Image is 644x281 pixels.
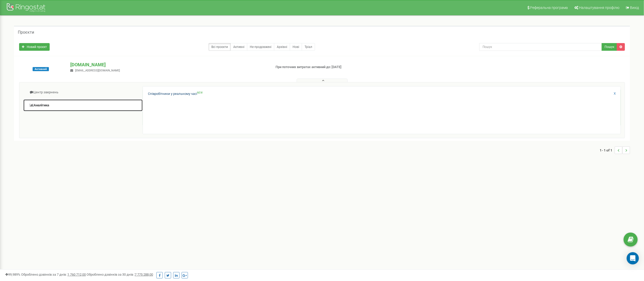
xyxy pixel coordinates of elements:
[290,43,302,51] a: Нові
[602,43,617,51] button: Пошук
[19,43,50,51] a: Новий проєкт
[209,43,231,51] a: Всі проєкти
[614,91,616,96] a: X
[276,65,421,70] p: При поточних витратах активний до: [DATE]
[600,146,615,154] span: 1 - 1 of 1
[135,273,153,276] u: 7 775 288,00
[627,252,639,264] div: Open Intercom Messenger
[70,61,267,68] p: [DOMAIN_NAME]
[479,43,602,51] input: Пошук
[21,273,86,276] span: Оброблено дзвінків за 7 днів :
[148,92,203,96] a: Співробітники у реальному часіNEW
[302,43,315,51] a: Тріал
[67,273,86,276] u: 1 760 712,00
[600,141,630,159] nav: ...
[33,67,49,71] span: Активний
[18,30,34,35] h5: Проєкти
[579,6,619,10] span: Налаштування профілю
[5,273,20,276] span: 99,989%
[247,43,274,51] a: Не продовжені
[530,6,568,10] span: Реферальна програма
[87,273,153,276] span: Оброблено дзвінків за 30 днів :
[23,99,143,112] a: Аналiтика
[274,43,290,51] a: Архівні
[23,86,143,99] a: Центр звернень
[630,6,639,10] span: Вихід
[75,69,120,72] span: [EMAIL_ADDRESS][DOMAIN_NAME]
[197,91,203,94] sup: NEW
[230,43,247,51] a: Активні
